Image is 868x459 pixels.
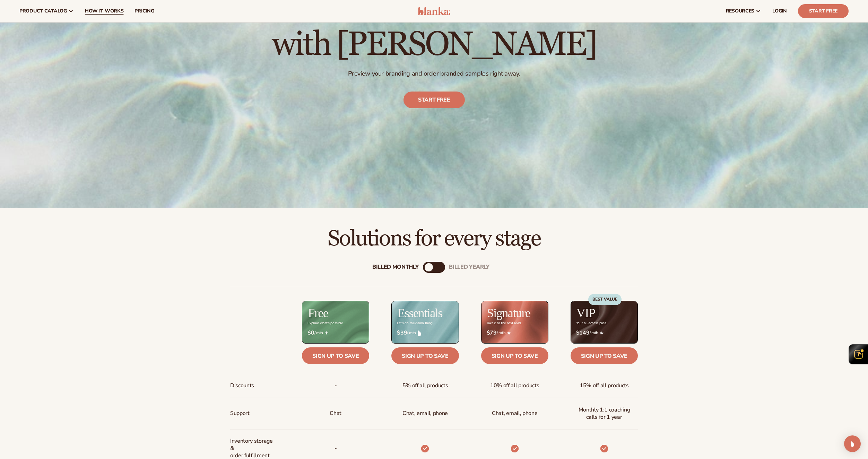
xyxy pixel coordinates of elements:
[576,404,632,424] span: Monthly 1:1 coaching calls for 1 year
[772,8,787,14] span: LOGIN
[230,407,250,420] span: Support
[492,407,537,420] span: Chat, email, phone
[481,301,548,343] img: Signature_BG_eeb718c8-65ac-49e3-a4e5-327c6aa73146.jpg
[307,330,314,336] strong: $0
[19,227,849,250] h2: Solutions for every stage
[402,379,448,392] span: 5% off all products
[325,331,328,335] img: Free_Icon_bb6e7c7e-73f8-44bd-8ed0-223ea0fc522e.png
[272,70,597,78] p: Preview your branding and order branded samples right away.
[580,379,629,392] span: 15% off all products
[487,321,522,325] div: Take it to the next level.
[330,407,341,420] p: Chat
[397,330,407,336] strong: $39
[490,379,539,392] span: 10% off all products
[403,92,465,108] a: Start free
[392,301,458,343] img: Essentials_BG_9050f826-5aa9-47d9-a362-757b82c62641.jpg
[588,294,622,305] div: BEST VALUE
[335,442,337,455] span: -
[576,321,607,325] div: Your all-access pass.
[726,8,754,14] span: resources
[798,4,849,18] a: Start Free
[308,307,328,319] h2: Free
[302,347,369,364] a: Sign up to save
[418,330,421,336] img: drop.png
[481,347,548,364] a: Sign up to save
[85,8,124,14] span: How It Works
[571,347,638,364] a: Sign up to save
[487,330,543,336] span: / mth
[335,379,337,392] span: -
[397,321,433,325] div: Let’s do the damn thing.
[507,331,511,335] img: Star_6.png
[307,321,343,325] div: Explore what's possible.
[397,307,442,319] h2: Essentials
[487,307,530,319] h2: Signature
[391,347,459,364] a: Sign up to save
[134,8,154,14] span: pricing
[397,330,453,336] span: / mth
[19,8,67,14] span: product catalog
[418,7,451,15] img: logo
[571,301,637,343] img: VIP_BG_199964bd-3653-43bc-8a67-789d2d7717b9.jpg
[576,330,590,336] strong: $149
[302,301,369,343] img: free_bg.png
[844,435,861,452] div: Open Intercom Messenger
[230,379,254,392] span: Discounts
[449,264,489,270] div: billed Yearly
[372,264,419,270] div: Billed Monthly
[487,330,497,336] strong: $79
[307,330,364,336] span: / mth
[402,407,448,420] p: Chat, email, phone
[576,307,595,319] h2: VIP
[576,330,632,336] span: / mth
